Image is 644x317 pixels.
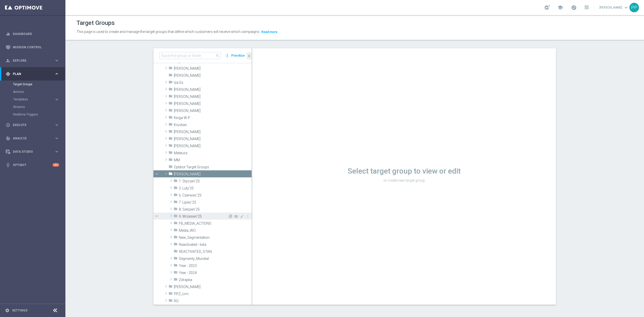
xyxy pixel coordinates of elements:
[240,214,244,218] i: Rename Folder
[169,172,173,177] i: folder
[174,207,178,213] i: folder
[230,52,246,59] button: Prioritize
[6,72,10,76] i: gps_fixed
[169,115,173,121] i: folder
[6,136,10,141] i: track_changes
[599,4,629,11] a: [PERSON_NAME]keyboard_arrow_down
[13,98,49,101] span: Templates
[179,200,252,205] span: 7. Lipiec&#x27;25
[174,116,252,120] span: Kinga W-P
[13,88,65,96] div: Actions
[174,172,252,176] span: Patryk P.
[6,58,10,63] i: person_search
[169,150,173,156] i: folder
[174,228,178,234] i: folder
[179,257,252,261] span: Segmenty_Mundial
[261,29,278,35] button: Read more
[54,136,59,141] i: keyboard_arrow_right
[174,144,252,148] span: Maryna Sh.
[76,19,115,27] h1: Target Groups
[159,52,221,59] input: Quick find group or folder
[54,149,59,154] i: keyboard_arrow_right
[174,165,252,169] span: Optibot Target Groups
[174,95,252,99] span: Kamil N.
[13,105,52,109] a: Streams
[13,158,53,172] a: Optibot
[174,137,252,141] span: Maria M.
[174,242,178,248] i: folder
[13,98,54,101] div: Templates
[169,136,173,142] i: folder
[216,54,220,58] span: search
[179,228,252,233] span: Media_WO
[13,81,65,88] div: Target Groups
[174,292,252,296] span: PPZ_crm
[179,264,252,268] span: Year - 2023
[6,136,59,140] button: track_changes Analyze keyboard_arrow_right
[13,103,65,111] div: Streams
[6,123,59,127] button: play_circle_outline Execute keyboard_arrow_right
[12,309,27,312] a: Settings
[174,130,252,134] span: Marcin G
[174,102,252,106] span: Kamil R.
[174,81,252,85] span: Iza Dz.
[53,163,59,167] div: 2
[179,221,252,226] span: FB_MEDIA_ACTIONS
[169,157,173,163] i: folder
[179,186,252,190] span: 2. Luty&#x27;25
[174,158,252,162] span: MM
[174,193,178,199] i: folder
[13,27,59,41] a: Dashboard
[169,94,173,100] i: folder
[174,109,252,113] span: Kasia K.
[13,150,54,153] span: Data Studio
[179,243,252,247] span: Reactivated - lista
[252,167,556,176] h1: Select target group to view or edit
[174,88,252,92] span: Justyna B.
[54,58,59,63] i: keyboard_arrow_right
[174,299,252,303] span: RG
[174,277,178,283] i: folder
[247,52,252,59] button: chevron_left
[13,97,59,101] button: Templates keyboard_arrow_right
[225,52,230,59] i: more_vert
[13,137,54,140] span: Analyze
[179,214,228,219] span: 9. Wrzesie&#x144;&#x27;25
[174,221,178,227] i: folder
[6,123,54,127] div: Execute
[169,129,173,135] i: folder
[179,179,252,183] span: 1. Stycze&#x144;&#x27;25
[6,150,59,154] button: Data Studio keyboard_arrow_right
[13,41,59,54] a: Mission Control
[6,123,10,127] i: play_circle_outline
[174,235,178,241] i: folder
[169,284,173,290] i: folder
[169,165,173,170] i: folder
[54,97,59,102] i: keyboard_arrow_right
[169,101,173,107] i: folder
[6,149,54,154] div: Data Studio
[174,270,178,276] i: folder
[6,163,10,167] i: lightbulb
[6,59,59,63] button: person_search Explore keyboard_arrow_right
[169,143,173,149] i: folder
[76,30,260,34] span: This page is used to create and manage the target groups that define which customers will receive...
[54,123,59,127] i: keyboard_arrow_right
[623,5,629,10] span: keyboard_arrow_down
[13,124,54,127] span: Execute
[252,178,556,183] p: or create new target group
[6,163,59,167] button: lightbulb Optibot 2
[6,32,59,36] button: equalizer Dashboard
[228,214,232,218] i: Add Target group
[6,72,59,76] button: gps_fixed Plan keyboard_arrow_right
[179,207,252,212] span: 8. Sierpie&#x144;&#x27;25
[13,111,65,118] div: Realtime Triggers
[6,72,54,76] div: Plan
[174,186,178,191] i: folder
[169,122,173,128] i: folder
[174,214,178,220] i: folder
